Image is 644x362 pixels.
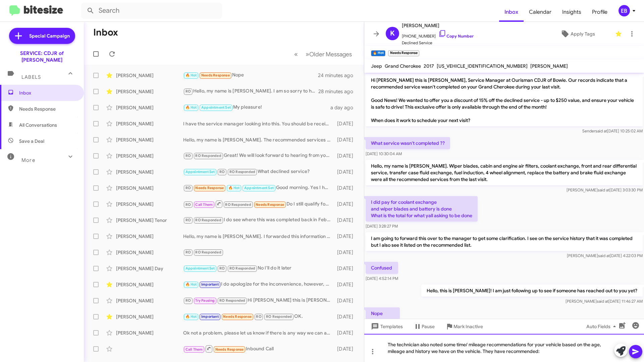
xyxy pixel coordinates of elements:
[19,122,57,128] span: All Conversations
[21,157,35,163] span: More
[116,72,183,79] div: [PERSON_NAME]
[185,314,197,319] span: 🔥 Hot
[371,50,385,56] small: 🔥 Hot
[566,299,643,304] span: [PERSON_NAME] [DATE] 11:46:27 AM
[366,276,398,281] span: [DATE] 4:52:14 PM
[81,3,222,19] input: Search
[116,104,183,111] div: [PERSON_NAME]
[21,74,41,80] span: Labels
[219,298,245,303] span: RO Responded
[597,299,608,304] span: said at
[598,187,609,192] span: said at
[290,47,302,61] button: Previous
[595,128,607,133] span: said at
[185,250,191,254] span: RO
[499,2,524,22] a: Inbox
[116,136,183,143] div: [PERSON_NAME]
[438,34,474,39] a: Copy Number
[613,5,637,16] button: EB
[530,63,568,69] span: [PERSON_NAME]
[334,153,359,159] div: [DATE]
[183,152,334,160] div: Great! We will look forward to hearing from you to schedule!
[183,264,334,272] div: No I'll do it later
[422,320,435,333] span: Pause
[116,281,183,288] div: [PERSON_NAME]
[185,218,191,222] span: RO
[366,74,643,126] p: Hi [PERSON_NAME] this is [PERSON_NAME], Service Manager at Ourisman CDJR of Bowie. Our records in...
[402,29,474,40] span: [PHONE_NUMBER]
[524,2,557,22] a: Calendar
[116,185,183,191] div: [PERSON_NAME]
[366,232,643,251] p: I am going to forward this over to the manager to get some clarification. I see on the service hi...
[229,170,255,174] span: RO Responded
[366,151,402,156] span: [DATE] 10:30:04 AM
[183,216,334,224] div: I do see where this was completed back in February. I would disregard the message. I am not sure ...
[586,320,619,333] span: Auto Fields
[201,282,219,287] span: Important
[185,154,191,158] span: RO
[183,87,318,95] div: Hello, my name is [PERSON_NAME]. I am so sorry to hear this. I am going to forward this informati...
[116,313,183,320] div: [PERSON_NAME]
[244,186,274,190] span: Appointment Set
[334,233,359,240] div: [DATE]
[195,250,221,254] span: RO Responded
[219,266,225,270] span: RO
[424,63,434,69] span: 2017
[9,28,75,44] a: Special Campaign
[183,233,334,240] div: Hello, my name is [PERSON_NAME]. I forwarded this information over to my manager. Someone will re...
[557,2,587,22] a: Insights
[371,63,382,69] span: Jeep
[366,196,478,222] p: I did pay for coolant exchange and wiper blades and battery is done What is the total for what ya...
[334,169,359,175] div: [DATE]
[19,106,76,112] span: Needs Response
[195,298,215,303] span: Try Pausing
[223,314,252,319] span: Needs Response
[266,314,292,319] span: RO Responded
[581,320,624,333] button: Auto Fields
[302,47,356,61] button: Next
[306,50,309,58] span: »
[201,105,231,110] span: Appointment Set
[334,217,359,224] div: [DATE]
[185,105,197,110] span: 🔥 Hot
[225,202,251,207] span: RO Responded
[116,120,183,127] div: [PERSON_NAME]
[195,218,221,222] span: RO Responded
[440,320,488,333] button: Mark Inactive
[330,104,359,111] div: a day ago
[185,282,197,287] span: 🔥 Hot
[366,137,450,149] p: What service wasn't completed ??
[421,285,643,297] p: Hello, this is [PERSON_NAME]! I am just following up to see if someone has reached out to you yet?
[185,170,215,174] span: Appointment Set
[309,51,352,58] span: Older Messages
[453,320,483,333] span: Mark Inactive
[256,314,261,319] span: RO
[567,187,643,192] span: [PERSON_NAME] [DATE] 3:03:30 PM
[587,2,613,22] a: Profile
[318,88,359,95] div: 28 minutes ago
[571,28,595,40] span: Apply Tags
[388,50,419,56] small: Needs Response
[185,186,191,190] span: RO
[116,329,183,336] div: [PERSON_NAME]
[183,281,334,288] div: I do apologize for the inconvenience, however, diagnostics would have to be dropped off m-f.
[598,253,610,258] span: said at
[183,345,334,353] div: Inbound Call
[183,120,334,127] div: I have the service manager looking into this. You should be receiving a call shortly to discuss t...
[366,307,400,319] p: Nope
[183,297,334,304] div: Hi [PERSON_NAME] this is [PERSON_NAME], Service Manager at Ourisman CDJR of [PERSON_NAME]. Just w...
[185,266,215,270] span: Appointment Set
[366,224,398,229] span: [DATE] 3:28:27 PM
[183,136,334,143] div: Hello, my name is [PERSON_NAME]. The recommended services are cabin air filter, 4 wheel alignment...
[402,40,474,46] span: Declined Service
[19,89,76,96] span: Inbox
[185,298,191,303] span: RO
[334,136,359,143] div: [DATE]
[116,88,183,95] div: [PERSON_NAME]
[185,202,191,207] span: RO
[116,153,183,159] div: [PERSON_NAME]
[185,73,197,77] span: 🔥 Hot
